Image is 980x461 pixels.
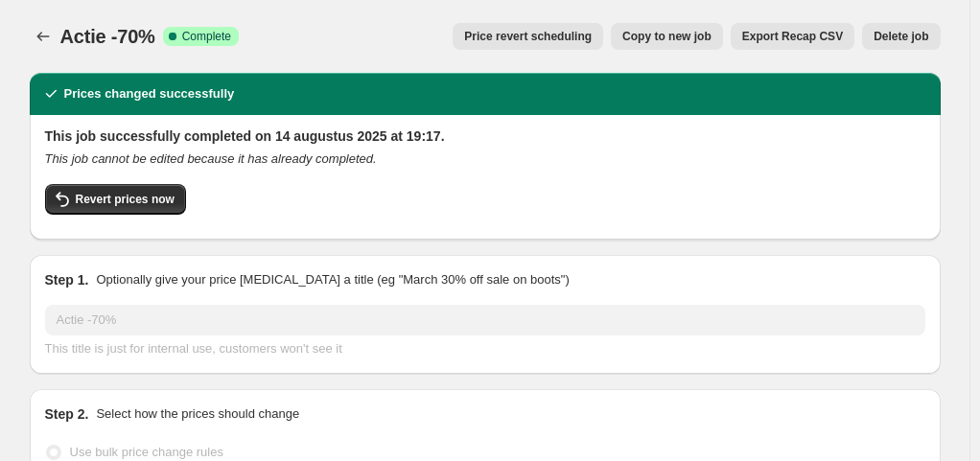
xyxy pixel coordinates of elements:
button: Revert prices now [45,184,186,215]
span: Price revert scheduling [464,29,592,44]
h2: Step 2. [45,404,89,424]
span: This title is just for internal use, customers won't see it [45,341,342,356]
input: 30% off holiday sale [45,305,925,335]
button: Export Recap CSV [731,23,854,50]
p: Optionally give your price [MEDICAL_DATA] a title (eg "March 30% off sale on boots") [96,270,569,289]
h2: Step 1. [45,270,89,289]
button: Delete job [862,23,940,50]
span: Delete job [874,29,928,44]
button: Copy to new job [611,23,723,50]
span: Export Recap CSV [742,29,843,44]
span: Copy to new job [622,29,712,44]
h2: Prices changed successfully [64,84,235,104]
h2: This job successfully completed on 14 augustus 2025 at 19:17. [45,127,925,146]
button: Price change jobs [30,23,57,50]
p: Select how the prices should change [96,404,299,424]
span: Revert prices now [76,192,175,207]
button: Price revert scheduling [453,23,603,50]
span: Actie -70% [60,26,155,47]
i: This job cannot be edited because it has already completed. [45,151,377,166]
span: Complete [182,29,231,44]
span: Use bulk price change rules [70,445,223,459]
